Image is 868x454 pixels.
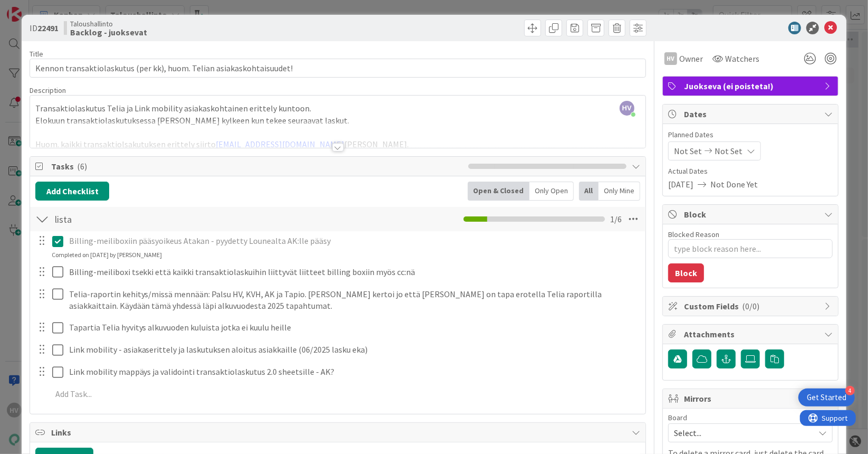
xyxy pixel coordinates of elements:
[70,20,147,28] span: Taloushallinto
[668,230,719,239] label: Blocked Reason
[69,235,638,247] p: Billing-meiliboxiin pääsyoikeus Atakan - pyydetty Lounealta AK:lle pääsy
[30,86,66,95] span: Description
[69,321,638,334] p: Tapartia Telia hyvitys alkuvuoden kuluista jotka ei kuulu heille
[715,145,742,157] span: Not Set
[599,182,640,201] div: Only Mine
[668,263,704,282] button: Block
[845,386,855,395] div: 4
[69,344,638,356] p: Link mobility - asiakaserittely ja laskutuksen aloitus asiakkaille (06/2025 lasku eka)
[579,182,599,201] div: All
[668,178,693,191] span: [DATE]
[30,49,43,59] label: Title
[529,182,574,201] div: Only Open
[77,161,87,172] span: ( 6 )
[620,101,634,116] span: HV
[69,288,638,312] p: Telia-raportin kehitys/missä mennään: Palsu HV, KVH, AK ja Tapio. [PERSON_NAME] kertoi jo että [P...
[674,145,702,157] span: Not Set
[51,160,463,173] span: Tasks
[710,178,758,191] span: Not Done Yet
[684,108,819,120] span: Dates
[22,2,48,14] span: Support
[69,366,638,378] p: Link mobility mappäys ja validointi transaktiolaskutus 2.0 sheetsille - AK?
[668,129,833,140] span: Planned Dates
[37,23,59,33] b: 22491
[35,102,640,115] p: Transaktiolaskutus Telia ja Link mobility asiakaskohtainen erittely kuntoon.
[684,328,819,340] span: Attachments
[70,28,147,36] b: Backlog - juoksevat
[684,392,819,405] span: Mirrors
[664,52,677,65] div: HV
[668,414,687,421] span: Board
[51,210,288,229] input: Add Checklist...
[684,80,819,92] span: Juokseva (ei poisteta!)
[35,182,109,201] button: Add Checklist
[52,250,162,260] div: Completed on [DATE] by [PERSON_NAME]
[69,266,638,278] p: Billing-meiliboxi tsekki että kaikki transaktiolaskuihin liittyvät liitteet billing boxiin myös c...
[725,52,759,65] span: Watchers
[610,213,622,225] span: 1 / 6
[684,300,819,313] span: Custom Fields
[807,392,846,403] div: Get Started
[468,182,529,201] div: Open & Closed
[684,208,819,221] span: Block
[742,301,759,311] span: ( 0/0 )
[30,22,59,34] span: ID
[51,426,626,439] span: Links
[798,389,855,406] div: Open Get Started checklist, remaining modules: 4
[30,59,646,78] input: type card name here...
[35,115,640,127] p: Elokuun transaktiolaskutuksessa [PERSON_NAME] kylkeen kun tekee seuraavat laskut.
[679,52,703,65] span: Owner
[668,166,833,177] span: Actual Dates
[674,425,809,440] span: Select...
